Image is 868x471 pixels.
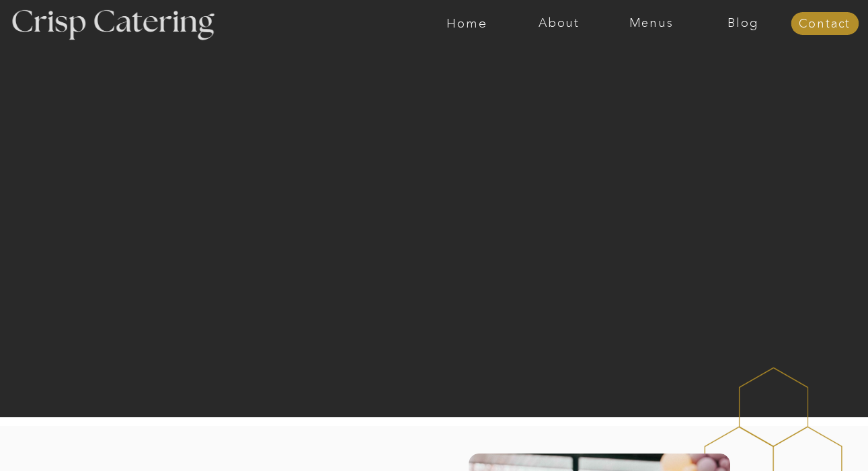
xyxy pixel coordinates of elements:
a: About [513,17,605,30]
a: Contact [791,17,859,31]
a: Menus [605,17,697,30]
a: Blog [697,17,789,30]
a: Home [421,17,513,30]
